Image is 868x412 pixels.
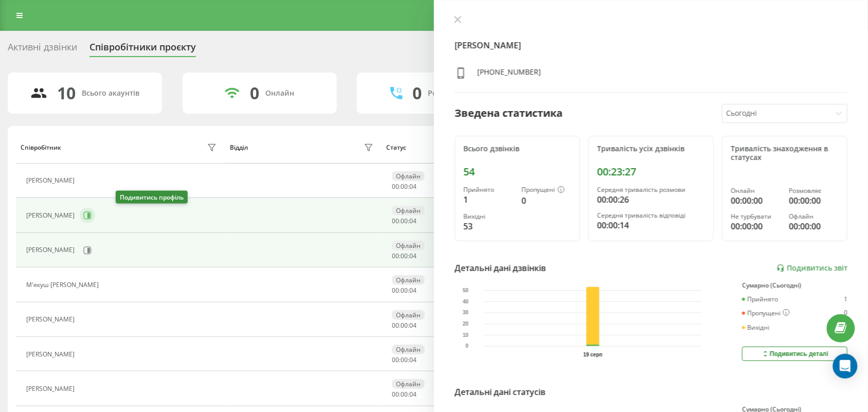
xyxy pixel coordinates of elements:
div: : : [392,218,417,225]
a: Подивитись звіт [776,264,847,273]
div: Офлайн [392,171,425,181]
div: Вихідні [463,213,513,220]
div: Подивитись деталі [761,350,828,358]
text: 19 серп [584,352,603,357]
text: 20 [463,321,469,327]
div: 00:00:00 [789,220,839,232]
div: : : [392,183,417,190]
div: Не турбувати [731,213,781,220]
text: 40 [463,299,469,304]
div: [PHONE_NUMBER] [477,67,541,82]
div: : : [392,391,417,398]
div: [PERSON_NAME] [26,316,77,323]
span: 04 [409,321,417,330]
div: Тривалість усіх дзвінків [597,145,705,153]
div: 00:00:00 [731,220,781,232]
div: : : [392,322,417,329]
button: Подивитись деталі [742,347,847,361]
div: 53 [463,220,513,232]
div: Онлайн [731,187,781,194]
div: Статус [387,144,407,151]
div: [PERSON_NAME] [26,212,77,219]
div: М'якуш [PERSON_NAME] [26,281,101,289]
div: Всього акаунтів [82,89,140,98]
div: Прийнято [742,296,778,303]
span: 00 [392,355,399,364]
div: [PERSON_NAME] [26,177,77,184]
text: 10 [463,332,469,338]
div: : : [392,253,417,260]
div: 00:23:27 [597,166,705,178]
span: 00 [392,182,399,191]
div: 1 [844,296,847,303]
div: Зведена статистика [455,105,563,121]
span: 04 [409,217,417,225]
div: Детальні дані дзвінків [455,262,546,274]
div: Пропущені [521,186,571,194]
div: Офлайн [392,275,425,285]
span: 04 [409,355,417,364]
div: Офлайн [392,310,425,320]
div: Пропущені [742,309,790,317]
div: 0 [250,83,259,103]
span: 00 [392,390,399,399]
div: 0 [844,309,847,317]
div: 00:00:00 [731,194,781,207]
span: 00 [401,390,408,399]
div: Онлайн [265,89,294,98]
div: Детальні дані статусів [455,386,546,398]
span: 00 [401,182,408,191]
span: 04 [409,182,417,191]
div: 00:00:00 [789,194,839,207]
div: Подивитись профіль [116,191,188,204]
div: Співробітник [21,144,61,151]
div: Активні дзвінки [8,42,77,58]
div: Сумарно (Сьогодні) [742,282,847,289]
div: 0 [521,194,571,207]
span: 00 [401,321,408,330]
div: Тривалість знаходження в статусах [731,145,839,162]
div: Open Intercom Messenger [833,354,858,379]
div: Офлайн [392,206,425,216]
div: 54 [463,166,571,178]
text: 30 [463,310,469,316]
div: : : [392,356,417,364]
span: 00 [401,252,408,260]
text: 50 [463,288,469,294]
div: Офлайн [789,213,839,220]
span: 04 [409,252,417,260]
div: 00:00:26 [597,193,705,206]
span: 00 [401,217,408,225]
div: Розмовляє [789,187,839,194]
div: [PERSON_NAME] [26,385,77,392]
div: [PERSON_NAME] [26,351,77,358]
div: Середня тривалість відповіді [597,212,705,219]
h4: [PERSON_NAME] [455,39,847,51]
div: Прийнято [463,186,513,193]
span: 00 [392,286,399,295]
span: 00 [401,355,408,364]
div: Відділ [230,144,248,151]
span: 00 [392,252,399,260]
div: Вихідні [742,324,769,331]
span: 04 [409,286,417,295]
div: Розмовляють [428,89,478,98]
div: 00:00:14 [597,219,705,231]
div: Співробітники проєкту [89,42,196,58]
div: [PERSON_NAME] [26,246,77,254]
div: Офлайн [392,241,425,250]
span: 00 [392,321,399,330]
div: : : [392,287,417,294]
span: 04 [409,390,417,399]
div: 1 [463,193,513,206]
span: 00 [401,286,408,295]
span: 00 [392,217,399,225]
div: Середня тривалість розмови [597,186,705,193]
div: Офлайн [392,379,425,389]
text: 0 [465,344,468,349]
div: Офлайн [392,345,425,354]
div: Всього дзвінків [463,145,571,153]
div: 10 [58,83,76,103]
div: 0 [413,83,422,103]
